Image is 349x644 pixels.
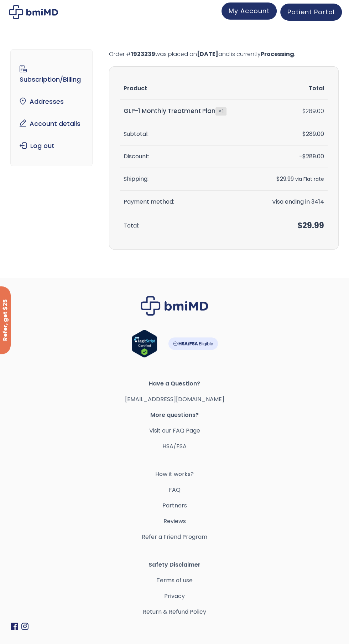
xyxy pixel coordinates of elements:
[261,50,294,58] mark: Processing
[120,145,255,168] th: Discount:
[11,576,338,586] a: Terms of use
[11,501,338,511] a: Partners
[215,107,226,115] strong: × 1
[125,395,224,403] a: [EMAIL_ADDRESS][DOMAIN_NAME]
[131,329,157,361] a: Verify LegitScript Approval for www.bmimd.com
[11,607,338,617] a: Return & Refund Policy
[16,138,87,153] a: Log out
[276,175,280,183] span: $
[297,220,324,231] span: 29.99
[10,49,92,166] nav: Account pages
[16,94,87,109] a: Addresses
[11,591,338,601] a: Privacy
[120,213,255,239] th: Total:
[120,77,255,100] th: Product
[120,123,255,145] th: Subtotal:
[255,77,328,100] th: Total
[11,516,338,526] a: Reviews
[222,2,277,20] a: My Account
[16,116,87,131] a: Account details
[21,623,28,630] img: Instagram
[302,130,324,138] span: 289.00
[149,426,200,435] a: Visit our FAQ Page
[302,107,324,115] bdi: 289.00
[302,152,324,160] span: 289.00
[168,337,218,350] img: HSA-FSA
[162,442,187,450] a: HSA/FSA
[120,191,255,213] th: Payment method:
[120,100,255,123] td: GLP-1 Monthly Treatment Plan
[131,50,155,58] mark: 1923239
[9,5,58,19] img: My account
[11,485,338,495] a: FAQ
[16,62,87,87] a: Subscription/Billing
[11,410,338,420] span: More questions?
[302,152,306,160] span: $
[197,50,218,58] mark: [DATE]
[11,623,18,630] img: Facebook
[131,329,157,358] img: Verify Approval for www.bmimd.com
[297,220,302,231] span: $
[120,168,255,190] th: Shipping:
[255,191,328,213] td: Visa ending in 3414
[280,4,342,21] a: Patient Portal
[11,469,338,479] a: How it works?
[11,379,338,389] span: Have a Question?
[109,49,339,59] p: Order # was placed on and is currently .
[11,560,338,570] span: Safety Disclaimer
[302,107,306,115] span: $
[141,296,208,316] img: Brand Logo
[302,130,306,138] span: $
[229,6,270,15] span: My Account
[255,145,328,168] td: -
[287,7,335,16] span: Patient Portal
[11,532,338,542] a: Refer a Friend Program
[276,175,294,183] span: 29.99
[295,176,324,183] small: via Flat rate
